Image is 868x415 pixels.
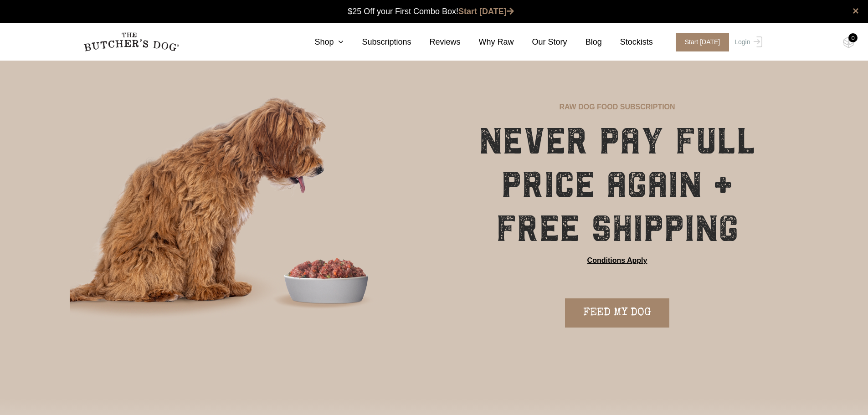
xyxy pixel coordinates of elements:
[559,102,675,113] p: RAW DOG FOOD SUBSCRIPTION
[461,36,514,48] a: Why Raw
[732,33,762,51] a: Login
[676,33,729,51] span: Start [DATE]
[567,36,602,48] a: Blog
[296,36,344,48] a: Shop
[459,119,776,251] h1: NEVER PAY FULL PRICE AGAIN + FREE SHIPPING
[853,5,859,16] a: close
[848,33,858,42] div: 0
[602,36,653,48] a: Stockists
[514,36,567,48] a: Our Story
[565,298,669,328] a: FEED MY DOG
[458,7,514,16] a: Start [DATE]
[70,60,432,362] img: blaze-subscription-hero
[344,36,411,48] a: Subscriptions
[843,36,854,48] img: TBD_Cart-Empty.png
[587,255,647,266] a: Conditions Apply
[667,33,733,51] a: Start [DATE]
[411,36,461,48] a: Reviews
